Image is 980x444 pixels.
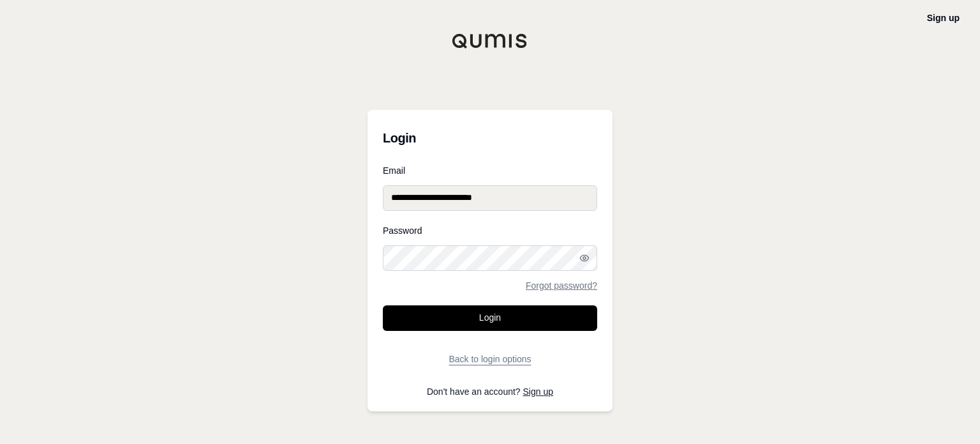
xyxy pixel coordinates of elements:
img: Qumis [452,33,528,49]
a: Forgot password? [526,281,597,290]
label: Password [383,226,597,235]
button: Login [383,305,597,331]
button: Back to login options [383,346,597,372]
a: Sign up [523,387,553,397]
h3: Login [383,125,597,151]
a: Sign up [927,13,960,23]
label: Email [383,166,597,175]
p: Don't have an account? [383,387,597,396]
